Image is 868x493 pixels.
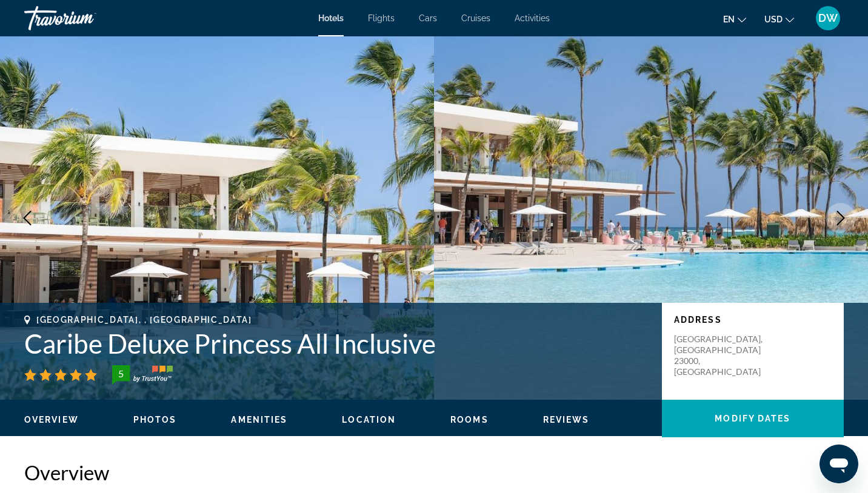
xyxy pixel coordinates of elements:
span: Reviews [543,415,590,425]
a: Flights [368,13,395,23]
button: Next image [826,203,856,233]
button: Previous image [12,203,42,233]
span: [GEOGRAPHIC_DATA], , [GEOGRAPHIC_DATA] [36,315,252,325]
button: Photos [133,414,177,425]
span: USD [764,15,783,24]
button: Location [342,414,396,425]
span: DW [818,12,838,24]
p: [GEOGRAPHIC_DATA], [GEOGRAPHIC_DATA] 23000, [GEOGRAPHIC_DATA] [674,334,771,377]
button: Change language [723,10,746,28]
a: Travorium [24,2,145,34]
span: en [723,15,735,24]
h2: Overview [24,460,844,485]
p: Address [674,315,832,325]
span: Location [342,415,396,425]
iframe: Button to launch messaging window [820,445,858,483]
button: Amenities [231,414,287,425]
span: Overview [24,415,79,425]
a: Cruises [461,13,490,23]
button: Overview [24,414,79,425]
button: Reviews [543,414,590,425]
h1: Caribe Deluxe Princess All Inclusive [24,328,650,359]
div: 5 [109,366,133,381]
span: Amenities [231,415,287,425]
a: Cars [419,13,437,23]
button: Rooms [450,414,489,425]
button: Change currency [764,10,794,28]
span: Rooms [450,415,489,425]
span: Modify Dates [715,414,790,423]
span: Photos [133,415,177,425]
a: Hotels [318,13,344,23]
a: Activities [515,13,550,23]
button: Modify Dates [662,400,844,437]
button: User Menu [812,5,844,31]
img: TrustYou guest rating badge [112,365,173,385]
